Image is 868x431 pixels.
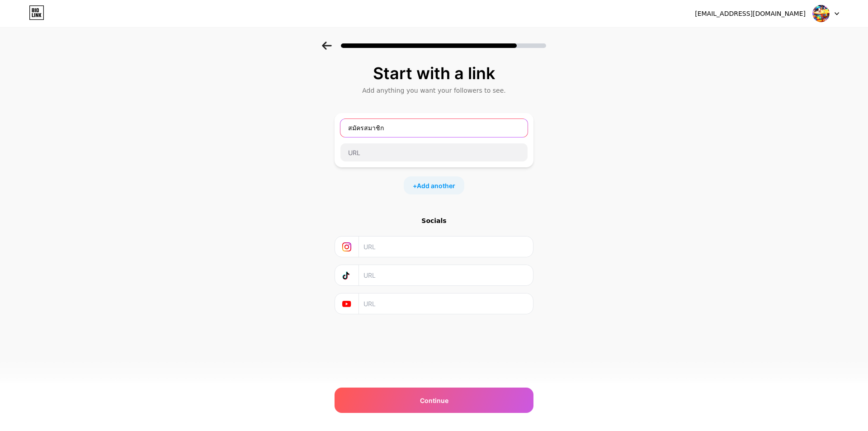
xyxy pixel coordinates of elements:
[812,5,830,22] img: domo556
[363,237,528,257] input: URL
[340,119,528,137] input: Link name
[339,64,529,82] div: Start with a link
[695,9,806,19] div: [EMAIL_ADDRESS][DOMAIN_NAME]
[340,143,528,161] input: URL
[339,86,529,95] div: Add anything you want your followers to see.
[420,396,448,405] span: Continue
[363,265,528,285] input: URL
[363,294,528,314] input: URL
[417,181,455,190] span: Add another
[404,176,464,194] div: +
[335,216,533,225] div: Socials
